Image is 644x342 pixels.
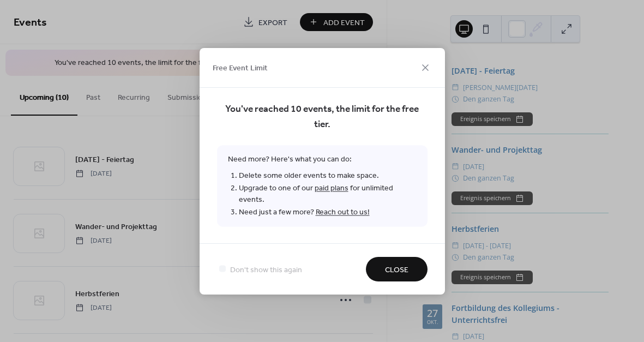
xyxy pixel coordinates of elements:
[217,101,428,132] span: You've reached 10 events, the limit for the free tier.
[213,63,268,74] span: Free Event Limit
[239,182,417,206] li: Upgrade to one of our for unlimited events.
[217,145,428,226] span: Need more? Here's what you can do:
[316,205,370,219] a: Reach out to us!
[315,181,348,195] a: paid plans
[239,169,417,182] li: Delete some older events to make space.
[366,257,428,281] button: Close
[385,264,408,275] span: Close
[239,206,417,218] li: Need just a few more?
[230,264,302,275] span: Don't show this again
